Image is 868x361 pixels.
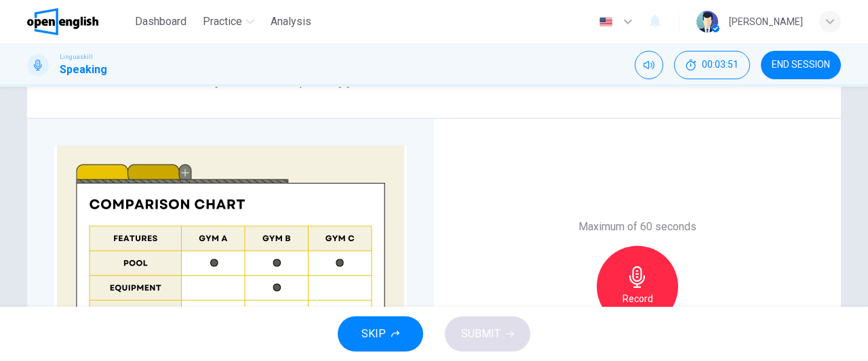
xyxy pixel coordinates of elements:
span: Practice [203,14,242,30]
button: Record [597,246,678,327]
span: Dashboard [135,14,186,30]
a: OpenEnglish logo [27,8,130,35]
button: Practice [197,9,260,34]
span: Linguaskill [60,52,93,62]
span: 00:03:51 [702,60,738,70]
h6: Record [623,291,653,307]
button: SKIP [338,316,423,352]
button: END SESSION [761,51,841,79]
h6: Maximum of 60 seconds [578,219,696,235]
button: Dashboard [130,9,192,34]
div: [PERSON_NAME] [729,14,803,30]
img: OpenEnglish logo [27,8,98,35]
img: en [597,17,614,27]
div: Hide [674,51,750,79]
h1: Speaking [60,62,107,78]
div: Mute [635,51,663,79]
button: Analysis [265,9,317,34]
span: END SESSION [772,60,830,70]
span: SKIP [361,324,386,343]
span: Analysis [271,14,311,30]
button: 00:03:51 [674,51,750,79]
img: Profile picture [696,11,718,33]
